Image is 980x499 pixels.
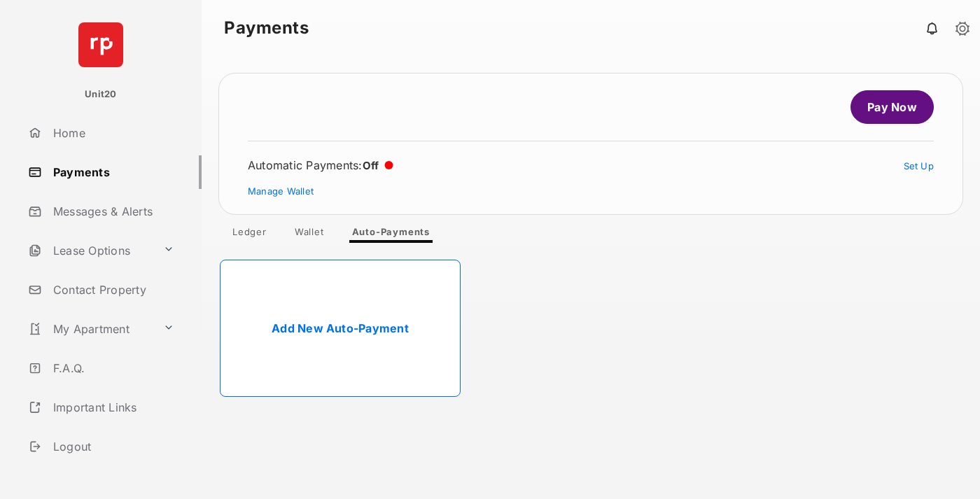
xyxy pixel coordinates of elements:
[85,87,117,101] p: Unit20
[22,195,202,228] a: Messages & Alerts
[221,226,278,243] a: Ledger
[22,312,157,346] a: My Apartment
[904,160,934,171] a: Set Up
[248,185,314,197] a: Manage Wallet
[22,234,157,267] a: Lease Options
[224,20,309,36] strong: Payments
[22,351,202,385] a: F.A.Q.
[22,273,202,307] a: Contact Property
[341,226,441,243] a: Auto-Payments
[78,22,123,67] img: svg+xml;base64,PHN2ZyB4bWxucz0iaHR0cDovL3d3dy53My5vcmcvMjAwMC9zdmciIHdpZHRoPSI2NCIgaGVpZ2h0PSI2NC...
[22,116,202,150] a: Home
[22,155,202,189] a: Payments
[22,430,202,463] a: Logout
[22,391,180,424] a: Important Links
[283,226,335,243] a: Wallet
[248,158,393,172] div: Automatic Payments :
[220,260,461,397] a: Add New Auto-Payment
[363,159,379,172] span: Off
